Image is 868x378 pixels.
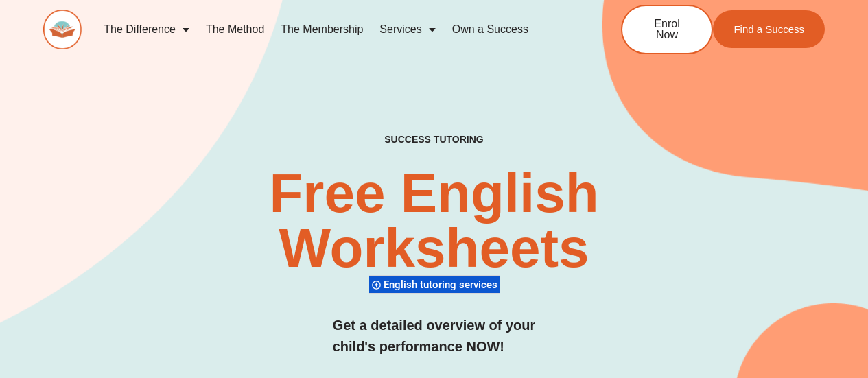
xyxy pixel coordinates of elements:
h4: SUCCESS TUTORING​ [318,134,550,145]
h3: Get a detailed overview of your child's performance NOW! [333,315,536,357]
span: Enrol Now [643,19,691,40]
a: Services [371,14,443,45]
h2: Free English Worksheets​ [176,166,692,276]
a: Own a Success [444,14,537,45]
a: The Membership [272,14,371,45]
span: Find a Success [734,24,804,34]
a: Find a Success [713,10,825,48]
a: Enrol Now [621,5,713,54]
div: English tutoring services [369,275,500,294]
a: The Method [198,14,272,45]
nav: Menu [95,14,576,45]
a: The Difference [95,14,198,45]
span: English tutoring services [384,279,502,291]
